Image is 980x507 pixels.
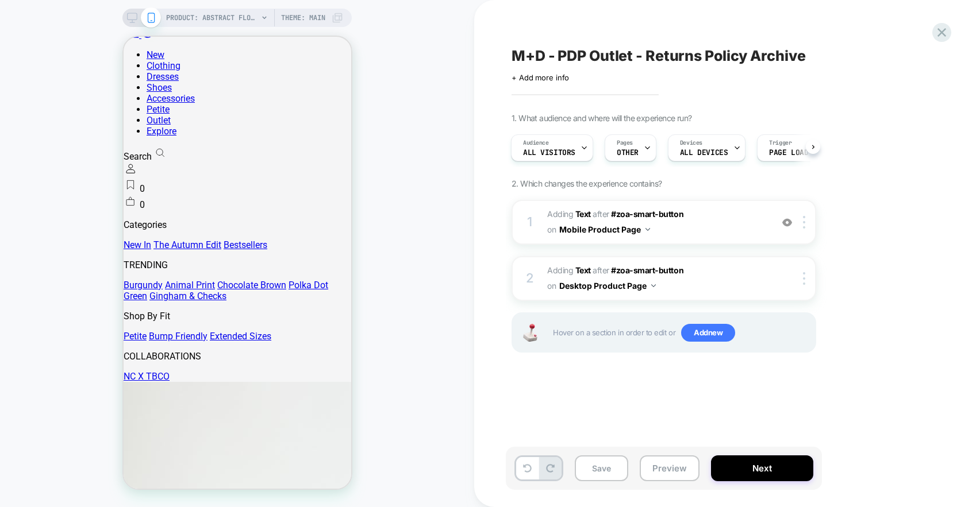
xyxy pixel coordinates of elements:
span: AFTER [593,265,609,275]
span: Hover on a section in order to edit or [553,324,809,342]
span: Theme: MAIN [281,9,325,27]
span: + Add more info [512,73,569,82]
span: Add new [681,324,735,342]
span: 2. Which changes the experience contains? [512,179,662,188]
span: Page Load [769,149,808,157]
b: Text [575,209,591,219]
a: The Autumn Edit [30,203,98,214]
img: crossed eye [782,218,792,227]
a: Accessories [23,56,71,67]
span: OTHER [617,149,639,157]
span: #zoa-smart-button [611,209,683,219]
button: Desktop Product Page [559,277,656,294]
span: on [547,278,556,293]
img: down arrow [651,284,656,287]
a: Bump Friendly [25,294,84,305]
a: Clothing [23,24,57,34]
button: Mobile Product Page [559,221,650,238]
span: All Visitors [523,149,575,157]
a: Dresses [23,34,55,45]
a: Petite [23,67,46,78]
span: PRODUCT: Abstract Floral Balloon Sleeve Ace Maxi Dress [d250630mlt] [166,9,258,27]
span: Trigger [769,139,791,147]
a: Chocolate Brown [94,243,163,254]
span: Pages [617,139,633,147]
span: Adding [547,265,591,275]
a: Polka Dot [165,243,205,254]
div: 1 [524,211,536,234]
span: AFTER [593,209,609,219]
a: Shoes [23,45,48,56]
b: Text [575,265,591,275]
a: Extended Sizes [86,294,148,305]
span: on [547,222,556,237]
span: ALL DEVICES [680,149,728,157]
a: Bestsellers [100,203,144,214]
a: Explore [23,89,53,100]
a: Gingham & Checks [26,254,103,265]
img: close [803,272,805,285]
button: Next [711,455,813,481]
img: Joystick [518,324,541,342]
span: Audience [523,139,549,147]
span: Devices [680,139,702,147]
span: #zoa-smart-button [611,265,683,275]
span: 0 [16,162,21,173]
button: Save [575,455,628,481]
img: down arrow [645,228,650,231]
a: New [23,13,41,24]
button: Preview [640,455,700,481]
span: 0 [16,146,21,157]
span: M+D - PDP Outlet - Returns Policy Archive [512,47,806,64]
a: Outlet [23,78,47,89]
span: Adding [547,209,591,219]
a: Animal Print [41,243,91,254]
div: 2 [524,267,536,290]
img: close [803,216,805,229]
span: 1. What audience and where will the experience run? [512,113,691,123]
